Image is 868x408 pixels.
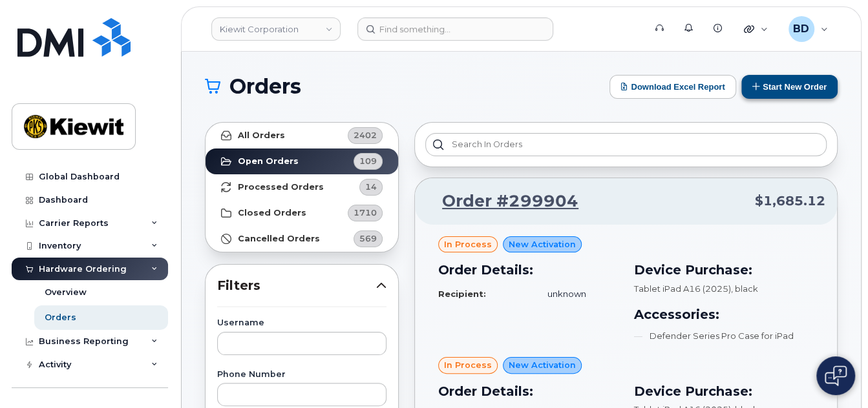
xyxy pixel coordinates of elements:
[238,234,320,244] strong: Cancelled Orders
[444,359,492,371] span: in process
[217,371,386,379] label: Phone Number
[238,208,306,218] strong: Closed Orders
[206,148,398,174] a: Open Orders109
[206,123,398,148] a: All Orders2402
[438,260,619,280] h3: Order Details:
[354,207,377,219] span: 1710
[444,238,492,250] span: in process
[731,283,758,294] span: , black
[238,130,285,141] strong: All Orders
[229,77,301,96] span: Orders
[206,226,398,252] a: Cancelled Orders569
[206,200,398,226] a: Closed Orders1710
[238,182,324,192] strong: Processed Orders
[359,232,377,245] span: 569
[509,238,576,250] span: New Activation
[438,382,619,401] h3: Order Details:
[634,283,731,294] span: Tablet iPad A16 (2025)
[634,260,814,280] h3: Device Purchase:
[634,305,814,324] h3: Accessories:
[365,181,377,193] span: 14
[634,330,814,342] li: Defender Series Pro Case for iPad
[536,283,619,305] td: unknown
[509,359,576,371] span: New Activation
[217,319,386,327] label: Username
[217,276,376,295] span: Filters
[206,174,398,200] a: Processed Orders14
[427,190,578,213] a: Order #299904
[634,382,814,401] h3: Device Purchase:
[238,156,299,167] strong: Open Orders
[755,192,825,210] span: $1,685.12
[438,289,486,299] strong: Recipient:
[741,75,838,99] button: Start New Order
[609,75,736,99] button: Download Excel Report
[359,155,377,167] span: 109
[825,365,847,386] img: Open chat
[354,129,377,141] span: 2402
[425,133,827,156] input: Search in orders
